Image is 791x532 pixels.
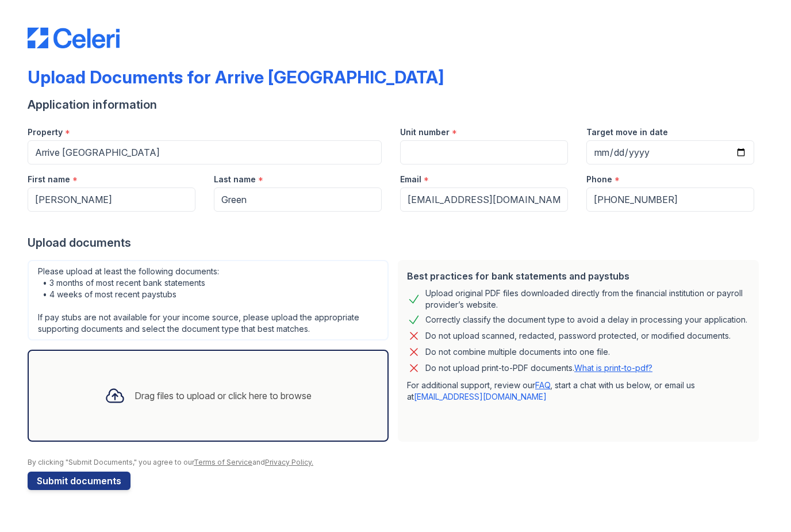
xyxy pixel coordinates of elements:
[425,288,750,311] div: Upload original PDF files downloaded directly from the financial institution or payroll provider’...
[407,380,750,403] p: For additional support, review our , start a chat with us below, or email us at
[194,458,252,466] a: Terms of Service
[28,97,763,113] div: Application information
[407,269,750,283] div: Best practices for bank statements and paystubs
[586,174,612,185] label: Phone
[28,235,763,251] div: Upload documents
[28,67,444,87] div: Upload Documents for Arrive [GEOGRAPHIC_DATA]
[400,174,421,185] label: Email
[265,458,313,466] a: Privacy Policy.
[28,260,389,340] div: Please upload at least the following documents: • 3 months of most recent bank statements • 4 wee...
[28,458,763,467] div: By clicking "Submit Documents," you agree to our and
[414,392,547,401] a: [EMAIL_ADDRESS][DOMAIN_NAME]
[28,28,120,48] img: CE_Logo_Blue-a8612792a0a2168367f1c8372b55b34899dd931a85d93a1a3d3e32e68fde9ad4.png
[400,127,450,138] label: Unit number
[535,380,550,390] a: FAQ
[425,313,747,327] div: Correctly classify the document type to avoid a delay in processing your application.
[28,127,63,138] label: Property
[214,174,256,185] label: Last name
[425,362,652,374] p: Do not upload print-to-PDF documents.
[586,127,668,138] label: Target move in date
[28,174,70,185] label: First name
[425,329,731,343] div: Do not upload scanned, redacted, password protected, or modified documents.
[135,389,312,403] div: Drag files to upload or click here to browse
[425,345,610,359] div: Do not combine multiple documents into one file.
[28,472,130,490] button: Submit documents
[574,363,652,373] a: What is print-to-pdf?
